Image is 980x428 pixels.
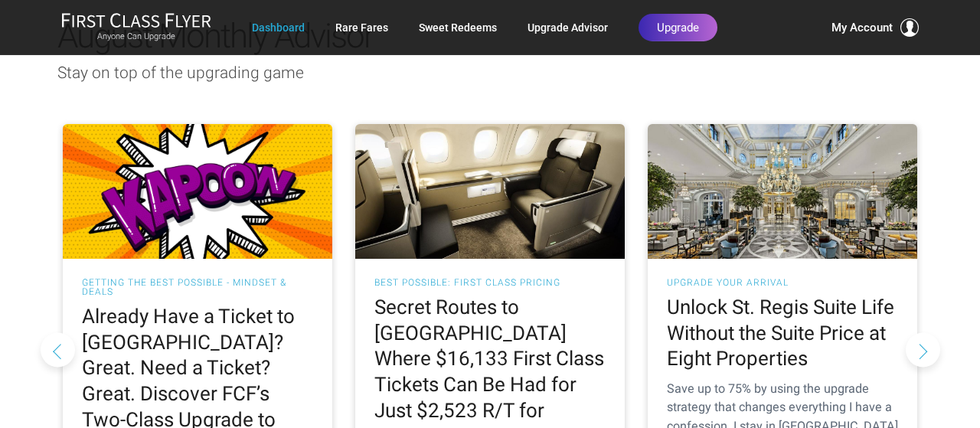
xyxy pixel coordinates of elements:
small: Anyone Can Upgrade [61,31,211,42]
h3: Best Possible: First Class Pricing [374,278,606,287]
a: Upgrade Advisor [528,14,608,41]
a: Rare Fares [335,14,388,41]
a: Sweet Redeems [419,14,497,41]
h3: Getting the Best Possible - Mindset & Deals [82,278,313,296]
a: Dashboard [252,14,305,41]
img: First Class Flyer [61,12,211,28]
h2: Unlock St. Regis Suite Life Without the Suite Price at Eight Properties [667,295,898,372]
button: My Account [831,18,919,37]
h3: Upgrade Your Arrival [667,278,898,287]
a: First Class FlyerAnyone Can Upgrade [61,12,211,43]
button: Next slide [906,332,940,367]
span: Stay on top of the upgrading game [57,64,304,82]
button: Previous slide [41,332,75,367]
span: My Account [831,18,893,37]
a: Upgrade [639,14,717,41]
